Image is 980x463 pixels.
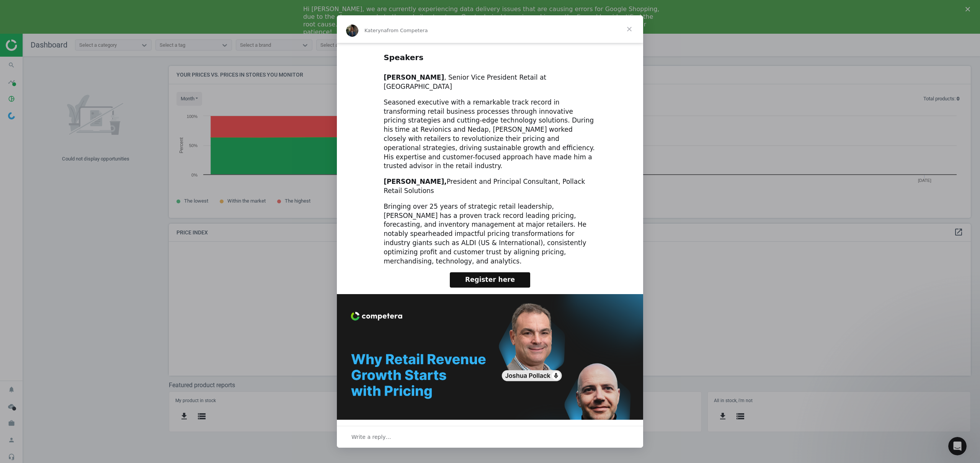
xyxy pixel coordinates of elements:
b: [PERSON_NAME], [384,178,447,185]
div: , Senior Vice President Retail at [GEOGRAPHIC_DATA] [384,73,596,92]
div: Bringing over 25 years of strategic retail leadership, [PERSON_NAME] has a proven track record le... [384,202,596,266]
a: Register here [450,272,530,288]
span: Close [616,15,643,43]
div: Open conversation and reply [337,426,643,448]
span: Write a reply… [351,432,391,442]
img: Profile image for Kateryna [346,25,358,37]
div: Seasoned executive with a remarkable track record in transforming retail business processes throu... [384,98,596,171]
div: Hi [PERSON_NAME], we are currently experiencing data delivery issues that are causing errors for ... [303,5,665,36]
span: Kateryna [364,28,387,33]
span: Register here [465,276,515,283]
div: Close [965,7,973,11]
b: [PERSON_NAME] [384,74,444,81]
span: from Competera [387,28,428,33]
b: Speakers [384,53,423,62]
div: President and Principal Consultant, Pollack Retail Solutions [384,177,596,196]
